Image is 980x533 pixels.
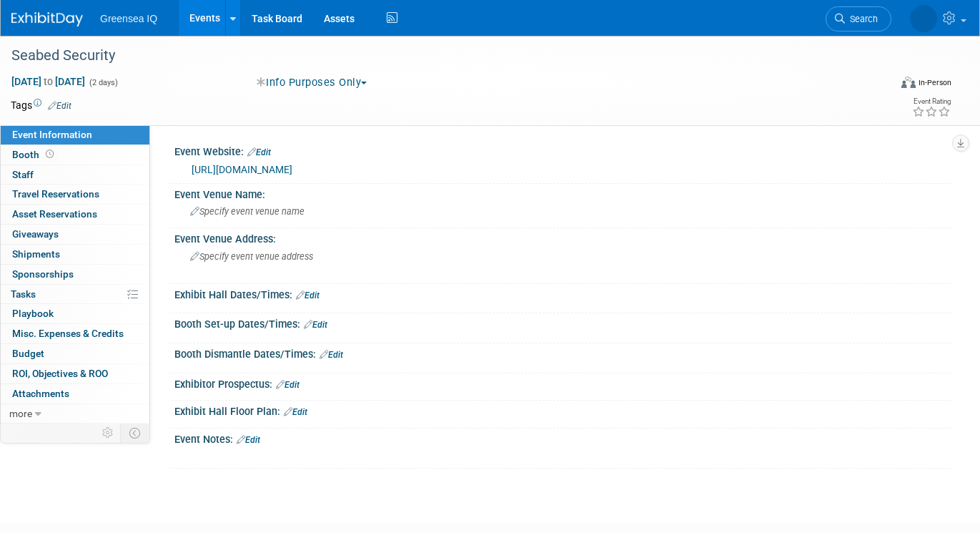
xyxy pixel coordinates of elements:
a: Giveaways [1,225,149,244]
span: ROI, Objectives & ROO [12,368,108,379]
a: more [1,404,149,424]
span: Specify event venue address [190,251,313,262]
div: Booth Set-up Dates/Times: [174,313,951,332]
a: Asset Reservations [1,205,149,224]
div: Event Venue Name: [174,184,951,202]
div: Exhibitor Prospectus: [174,373,951,392]
img: ExhibitDay [11,12,83,26]
a: Staff [1,165,149,185]
div: Exhibit Hall Floor Plan: [174,401,951,419]
td: Personalize Event Tab Strip [96,424,121,442]
span: Greensea IQ [100,13,157,24]
span: Shipments [12,248,60,260]
span: (2 days) [88,78,118,87]
span: Travel Reservations [12,188,99,200]
a: Attachments [1,384,149,404]
span: Giveaways [12,228,59,240]
span: Booth not reserved yet [43,149,56,160]
a: Playbook [1,304,149,323]
button: Info Purposes Only [252,75,373,90]
a: Search [826,6,891,31]
img: Format-Inperson.png [901,77,916,88]
a: Edit [247,147,271,157]
span: to [41,76,55,87]
span: Misc. Expenses & Credits [12,328,124,339]
div: Event Venue Address: [174,228,951,246]
span: Attachments [12,388,69,399]
a: Booth [1,145,149,165]
a: Edit [284,407,307,417]
span: more [9,408,32,419]
span: Playbook [12,308,54,319]
a: [URL][DOMAIN_NAME] [192,164,292,175]
span: [DATE] [DATE] [11,75,86,88]
span: Staff [12,169,34,180]
a: Edit [237,435,260,445]
div: Booth Dismantle Dates/Times: [174,343,951,362]
span: Tasks [11,288,36,300]
div: Event Notes: [174,429,951,447]
div: Event Rating [912,98,951,105]
div: Seabed Security [6,43,871,69]
a: Travel Reservations [1,185,149,204]
a: Sponsorships [1,265,149,284]
a: Shipments [1,245,149,264]
div: Exhibit Hall Dates/Times: [174,284,951,303]
a: Edit [320,350,343,360]
a: Misc. Expenses & Credits [1,324,149,343]
a: Budget [1,344,149,363]
td: Toggle Event Tabs [121,424,150,442]
span: Search [845,14,878,24]
a: Event Information [1,125,149,145]
span: Specify event venue name [190,206,305,217]
span: Booth [12,149,56,160]
a: Tasks [1,285,149,304]
img: Lindsey Keller [910,5,937,32]
a: Edit [296,290,320,300]
div: Event Website: [174,141,951,160]
a: Edit [304,320,327,330]
a: Edit [276,380,300,390]
span: Sponsorships [12,268,74,280]
div: In-Person [918,77,951,88]
div: Event Format [813,74,951,96]
a: Edit [48,101,71,111]
span: Event Information [12,129,92,140]
a: ROI, Objectives & ROO [1,364,149,383]
span: Budget [12,348,44,359]
td: Tags [11,98,71,112]
span: Asset Reservations [12,208,97,220]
